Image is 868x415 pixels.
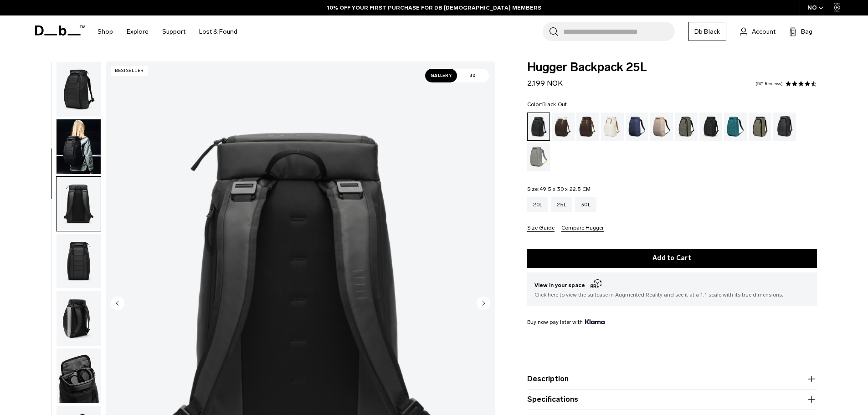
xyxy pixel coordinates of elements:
button: Hugger Backpack 25L Black Out [56,348,101,404]
a: 10% OFF YOUR FIRST PURCHASE FOR DB [DEMOGRAPHIC_DATA] MEMBERS [327,4,541,12]
img: Hugger Backpack 25L Black Out [56,62,101,117]
img: Hugger Backpack 25L Black Out [56,291,101,346]
button: Hugger Backpack 25L Black Out [56,119,101,174]
a: 30L [575,197,596,212]
button: Description [527,374,817,384]
a: Lost & Found [199,15,237,48]
a: 571 reviews [755,82,783,86]
img: Hugger Backpack 25L Black Out [56,177,101,231]
img: Hugger Backpack 25L Black Out [56,234,101,288]
button: Hugger Backpack 25L Black Out [56,233,101,289]
span: Gallery [425,69,457,82]
span: 49.5 x 30 x 22.5 CM [539,186,591,192]
a: Midnight Teal [724,113,747,141]
button: Hugger Backpack 25L Black Out [56,176,101,232]
button: Hugger Backpack 25L Black Out [56,291,101,346]
span: Buy now pay later with [527,318,605,326]
span: 2.199 NOK [527,79,563,87]
button: Bag [789,26,812,37]
span: Click here to view the suitcase in Augmented Reality and see it at a 1:1 scale with its true dime... [534,291,810,299]
button: Hugger Backpack 25L Black Out [56,61,101,117]
p: Bestseller [111,66,148,76]
img: Hugger Backpack 25L Black Out [56,348,101,403]
button: Compare Hugger [561,225,604,232]
span: Hugger Backpack 25L [527,61,817,73]
a: Reflective Black [773,113,796,141]
a: Sand Grey [527,143,550,171]
span: View in your space [534,280,810,291]
button: Add to Cart [527,249,817,268]
button: Next slide [477,296,490,312]
a: Support [162,15,185,48]
a: 20L [527,197,549,212]
a: Db Black [688,22,726,41]
span: Account [752,27,776,36]
a: Explore [127,15,149,48]
span: Black Out [542,101,567,108]
span: 3D [457,69,489,82]
button: Specifications [527,394,817,405]
a: Oatmilk [601,113,624,141]
a: Shop [98,15,113,48]
a: Espresso [576,113,599,141]
a: Fogbow Beige [650,113,673,141]
a: Blue Hour [626,113,648,141]
a: 25L [551,197,572,212]
nav: Main Navigation [91,15,244,48]
a: Forest Green [675,113,698,141]
img: {"height" => 20, "alt" => "Klarna"} [585,319,605,324]
button: View in your space Click here to view the suitcase in Augmented Reality and see it at a 1:1 scale... [527,272,817,306]
button: Previous slide [111,296,124,312]
a: Black Out [527,113,550,141]
legend: Color: [527,102,567,107]
a: Cappuccino [552,113,575,141]
span: Bag [801,27,812,36]
a: Mash Green [749,113,771,141]
button: Size Guide [527,225,555,232]
a: Account [740,26,776,37]
legend: Size: [527,186,591,192]
a: Charcoal Grey [699,113,722,141]
img: Hugger Backpack 25L Black Out [56,119,101,174]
